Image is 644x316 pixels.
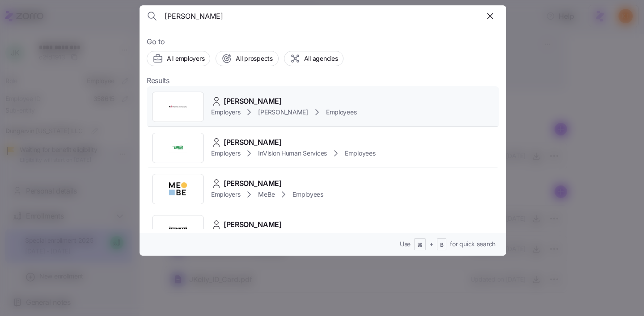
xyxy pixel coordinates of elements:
button: All employers [147,51,210,66]
span: Employers [211,190,240,199]
span: Use [400,240,411,249]
span: InVision Human Services [258,149,327,158]
img: Employer logo [169,180,187,198]
span: Employees [345,149,375,158]
span: MeBe [258,190,275,199]
img: Employer logo [169,221,187,239]
span: All agencies [304,54,338,63]
span: for quick search [450,240,496,249]
span: Results [147,75,169,86]
img: Employer logo [169,139,187,157]
span: [PERSON_NAME] [224,178,282,189]
span: Employees [292,190,323,199]
button: All prospects [216,51,278,66]
span: [PERSON_NAME] [224,219,282,230]
button: All agencies [284,51,344,66]
span: All prospects [236,54,272,63]
span: Employers [211,108,240,117]
span: Go to [147,36,499,47]
span: Employees [326,108,356,117]
span: ⌘ [417,241,423,249]
span: B [440,241,444,249]
span: All employers [167,54,204,63]
span: [PERSON_NAME] [224,96,282,107]
span: Employers [211,149,240,158]
img: Employer logo [169,98,187,116]
span: [PERSON_NAME] [258,108,308,117]
span: [PERSON_NAME] [224,137,282,148]
span: + [429,240,433,249]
